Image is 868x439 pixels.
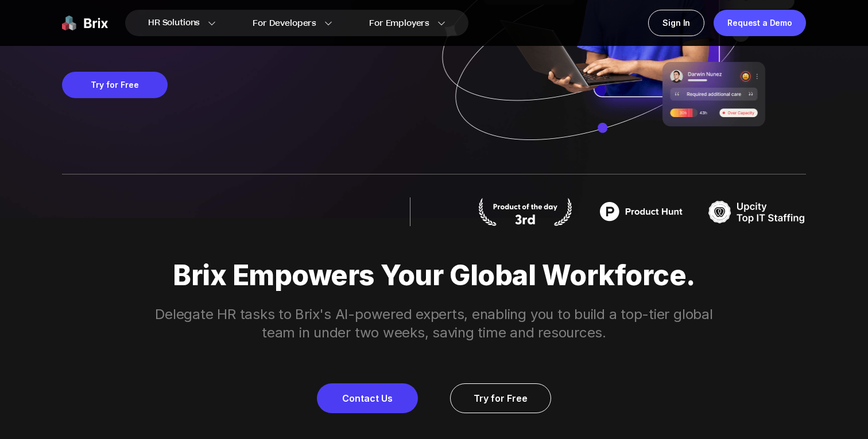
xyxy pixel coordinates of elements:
a: Request a Demo [714,10,806,36]
span: HR Solutions [148,14,200,32]
p: Delegate HR tasks to Brix's AI-powered experts, enabling you to build a top-tier global team in u... [140,305,728,342]
a: Try for Free [450,383,551,413]
button: Try for Free [62,72,168,98]
span: For Developers [253,17,316,29]
p: Brix Empowers Your Global Workforce. [21,259,847,292]
a: Sign In [648,10,704,36]
img: product hunt badge [476,197,574,226]
img: TOP IT STAFFING [708,197,806,226]
a: Contact Us [317,383,418,413]
img: product hunt badge [592,197,690,226]
span: For Employers [369,17,429,29]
